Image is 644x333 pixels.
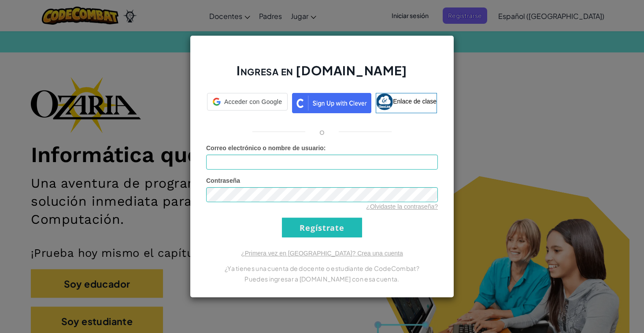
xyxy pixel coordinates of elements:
font: Puedes ingresar a [DOMAIN_NAME] con esa cuenta. [244,275,399,283]
img: clever_sso_button@2x.png [292,93,371,113]
input: Regístrate [282,218,362,237]
a: ¿Primera vez en [GEOGRAPHIC_DATA]? Crea una cuenta [241,250,403,257]
font: Acceder con Google [224,98,282,105]
a: Acceder con Google [207,93,288,113]
font: Correo electrónico o nombre de usuario [206,144,324,152]
font: ¿Ya tienes una cuenta de docente o estudiante de CodeCombat? [225,264,419,272]
font: : [324,144,326,152]
font: Contraseña [206,177,240,184]
img: classlink-logo-small.png [376,93,393,110]
font: o [319,126,325,137]
div: Acceder con Google [207,93,288,111]
a: ¿Olvidaste la contraseña? [366,203,438,210]
font: Enlace de clase [393,98,437,105]
font: Ingresa en [DOMAIN_NAME] [237,63,407,78]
